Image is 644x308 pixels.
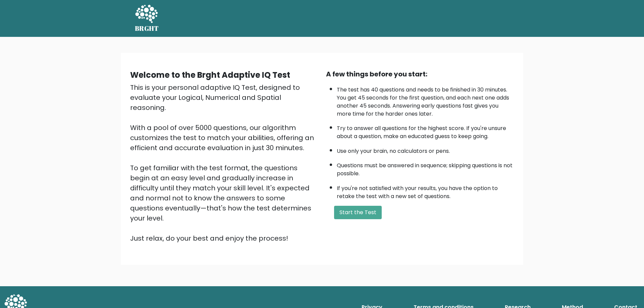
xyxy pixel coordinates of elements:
[337,82,514,118] li: The test has 40 questions and needs to be finished in 30 minutes. You get 45 seconds for the firs...
[334,206,382,219] button: Start the Test
[135,24,159,33] h5: BRGHT
[337,144,514,155] li: Use only your brain, no calculators or pens.
[326,69,514,79] div: A few things before you start:
[337,181,514,200] li: If you're not satisfied with your results, you have the option to retake the test with a new set ...
[130,82,318,243] div: This is your personal adaptive IQ Test, designed to evaluate your Logical, Numerical and Spatial ...
[337,158,514,178] li: Questions must be answered in sequence; skipping questions is not possible.
[130,69,290,80] b: Welcome to the Brght Adaptive IQ Test
[337,121,514,140] li: Try to answer all questions for the highest score. If you're unsure about a question, make an edu...
[135,3,159,34] a: BRGHT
